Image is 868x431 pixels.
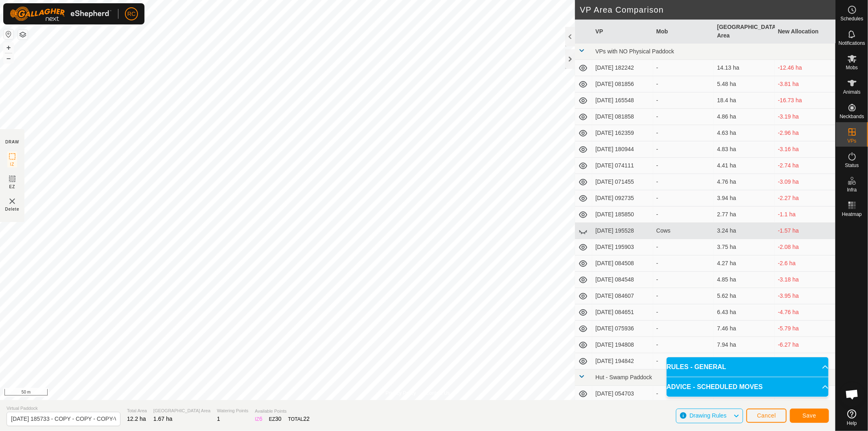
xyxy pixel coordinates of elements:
[836,406,868,429] a: Help
[592,337,653,353] td: [DATE] 194808
[656,308,711,317] div: -
[714,174,774,190] td: 4.76 ha
[217,416,220,422] span: 1
[656,243,711,251] div: -
[775,207,835,223] td: -1.1 ha
[217,407,248,414] span: Watering Points
[775,60,835,76] td: -12.46 ha
[653,20,714,44] th: Mob
[714,272,774,288] td: 4.85 ha
[843,90,861,95] span: Animals
[656,324,711,333] div: -
[846,65,858,70] span: Mobs
[656,64,711,72] div: -
[4,29,13,39] button: Reset Map
[9,184,15,190] span: EZ
[592,125,653,141] td: [DATE] 162359
[714,239,774,255] td: 3.75 ha
[656,112,711,121] div: -
[775,109,835,125] td: -3.19 ha
[592,158,653,174] td: [DATE] 074111
[592,190,653,207] td: [DATE] 092735
[714,109,774,125] td: 4.86 ha
[656,357,711,365] div: -
[714,337,774,353] td: 7.94 ha
[689,412,726,419] span: Drawing Rules
[847,187,857,192] span: Infra
[656,389,711,398] div: -
[580,5,835,15] h2: VP Area Comparison
[18,30,28,40] button: Map Layers
[4,43,13,53] button: +
[255,408,310,415] span: Available Points
[656,292,711,300] div: -
[746,409,787,423] button: Cancel
[10,7,112,21] img: Gallagher Logo
[839,41,865,46] span: Notifications
[269,415,282,423] div: EZ
[775,304,835,321] td: -4.76 ha
[667,362,726,372] span: RULES - GENERAL
[288,415,310,423] div: TOTAL
[127,407,147,414] span: Total Area
[775,76,835,92] td: -3.81 ha
[592,239,653,255] td: [DATE] 195903
[153,416,173,422] span: 1.67 ha
[592,304,653,321] td: [DATE] 084651
[775,272,835,288] td: -3.18 ha
[845,163,859,168] span: Status
[592,109,653,125] td: [DATE] 081858
[790,409,829,423] button: Save
[656,275,711,284] div: -
[714,92,774,109] td: 18.4 ha
[775,158,835,174] td: -2.74 ha
[656,145,711,154] div: -
[714,288,774,304] td: 5.62 ha
[775,353,835,369] td: -6.79 ha
[840,16,863,21] span: Schedules
[592,386,653,402] td: [DATE] 054703
[775,239,835,255] td: -2.08 ha
[847,139,856,143] span: VPs
[656,194,711,202] div: -
[714,207,774,223] td: 2.77 ha
[592,60,653,76] td: [DATE] 182242
[7,196,17,206] img: VP
[847,421,857,426] span: Help
[714,255,774,272] td: 4.27 ha
[840,114,864,119] span: Neckbands
[7,405,120,412] span: Virtual Paddock
[5,139,19,145] div: DRAW
[303,416,310,422] span: 22
[656,96,711,105] div: -
[714,223,774,239] td: 3.24 ha
[127,10,136,18] span: RC
[656,161,711,170] div: -
[667,357,829,377] p-accordion-header: RULES - GENERAL
[775,223,835,239] td: -1.57 ha
[714,60,774,76] td: 14.13 ha
[656,80,711,88] div: -
[667,377,829,397] p-accordion-header: ADVICE - SCHEDULED MOVES
[714,190,774,207] td: 3.94 ha
[775,174,835,190] td: -3.09 ha
[592,174,653,190] td: [DATE] 071455
[656,259,711,268] div: -
[592,223,653,239] td: [DATE] 195528
[775,321,835,337] td: -5.79 ha
[714,125,774,141] td: 4.63 ha
[757,412,776,419] span: Cancel
[714,76,774,92] td: 5.48 ha
[385,389,416,397] a: Privacy Policy
[775,190,835,207] td: -2.27 ha
[775,337,835,353] td: -6.27 ha
[592,76,653,92] td: [DATE] 081856
[592,207,653,223] td: [DATE] 185850
[127,416,146,422] span: 12.2 ha
[656,210,711,219] div: -
[275,416,282,422] span: 30
[775,255,835,272] td: -2.6 ha
[592,255,653,272] td: [DATE] 084508
[592,92,653,109] td: [DATE] 165548
[5,206,20,212] span: Delete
